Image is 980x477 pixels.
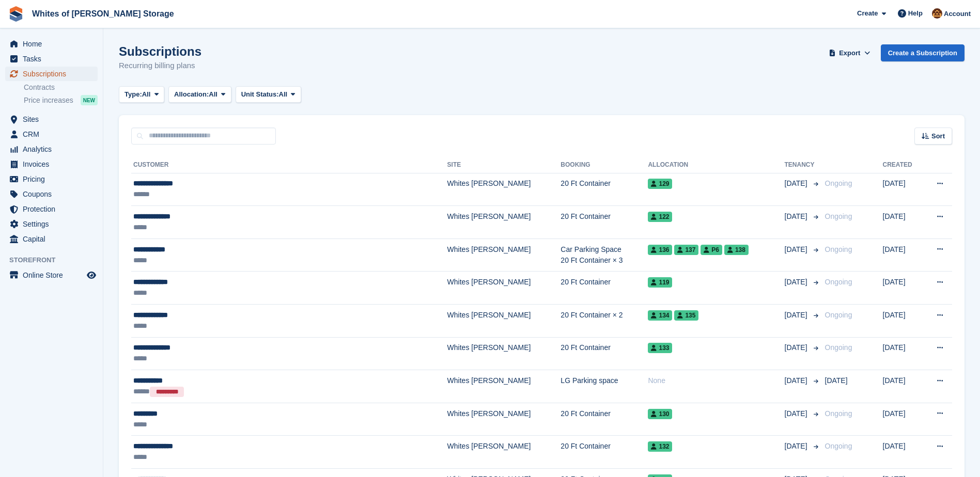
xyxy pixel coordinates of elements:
[5,67,98,81] a: menu
[785,211,810,222] span: [DATE]
[209,89,217,100] span: All
[23,202,85,216] span: Protection
[883,305,923,338] td: [DATE]
[857,8,878,19] span: Create
[883,370,923,403] td: [DATE]
[648,212,672,222] span: 122
[5,52,98,66] a: menu
[174,89,209,100] span: Allocation:
[785,277,810,288] span: [DATE]
[168,86,231,103] button: Allocation: All
[24,96,73,105] span: Price increases
[883,173,923,206] td: [DATE]
[561,173,648,206] td: 20 Ft Container
[447,370,561,403] td: Whites [PERSON_NAME]
[561,370,648,403] td: LG Parking space
[23,142,85,156] span: Analytics
[447,305,561,338] td: Whites [PERSON_NAME]
[883,272,923,305] td: [DATE]
[785,441,810,452] span: [DATE]
[447,173,561,206] td: Whites [PERSON_NAME]
[883,239,923,272] td: [DATE]
[8,6,24,22] img: stora-icon-8386f47178a22dfd0bd8f6a31ec36ba5ce8667c1dd55bd0f319d3a0aa187defe.svg
[236,86,301,103] button: Unit Status: All
[5,37,98,51] a: menu
[81,95,98,105] div: NEW
[9,255,103,265] span: Storefront
[944,9,971,19] span: Account
[825,278,852,286] span: Ongoing
[23,67,85,81] span: Subscriptions
[447,272,561,305] td: Whites [PERSON_NAME]
[561,436,648,469] td: 20 Ft Container
[23,268,85,282] span: Online Store
[561,157,648,173] th: Booking
[561,272,648,305] td: 20 Ft Container
[561,403,648,436] td: 20 Ft Container
[131,157,447,173] th: Customer
[648,157,784,173] th: Allocation
[881,44,965,61] a: Create a Subscription
[561,239,648,272] td: Car Parking Space 20 Ft Container × 3
[5,202,98,216] a: menu
[447,157,561,173] th: Site
[5,157,98,171] a: menu
[28,5,178,22] a: Whites of [PERSON_NAME] Storage
[23,172,85,186] span: Pricing
[674,245,698,255] span: 137
[883,436,923,469] td: [DATE]
[561,337,648,370] td: 20 Ft Container
[23,157,85,171] span: Invoices
[447,337,561,370] td: Whites [PERSON_NAME]
[648,310,672,321] span: 134
[785,375,810,386] span: [DATE]
[119,60,201,72] p: Recurring billing plans
[785,408,810,419] span: [DATE]
[5,268,98,282] a: menu
[648,409,672,419] span: 130
[825,245,852,253] span: Ongoing
[648,343,672,353] span: 133
[279,89,288,100] span: All
[5,217,98,231] a: menu
[648,441,672,452] span: 132
[24,94,98,106] a: Price increases NEW
[883,403,923,436] td: [DATE]
[931,131,945,141] span: Sort
[23,232,85,246] span: Capital
[23,217,85,231] span: Settings
[241,89,279,100] span: Unit Status:
[142,89,151,100] span: All
[883,206,923,239] td: [DATE]
[825,442,852,450] span: Ongoing
[447,239,561,272] td: Whites [PERSON_NAME]
[839,48,860,58] span: Export
[883,337,923,370] td: [DATE]
[5,112,98,126] a: menu
[23,112,85,126] span: Sites
[825,409,852,418] span: Ongoing
[447,403,561,436] td: Whites [PERSON_NAME]
[5,187,98,201] a: menu
[24,83,98,92] a: Contracts
[825,343,852,352] span: Ongoing
[785,342,810,353] span: [DATE]
[785,244,810,255] span: [DATE]
[648,245,672,255] span: 136
[5,142,98,156] a: menu
[561,206,648,239] td: 20 Ft Container
[119,44,201,58] h1: Subscriptions
[825,311,852,319] span: Ongoing
[785,310,810,321] span: [DATE]
[23,127,85,141] span: CRM
[908,8,923,19] span: Help
[447,206,561,239] td: Whites [PERSON_NAME]
[5,172,98,186] a: menu
[5,232,98,246] a: menu
[932,8,942,19] img: Eddie White
[825,212,852,220] span: Ongoing
[85,269,98,281] a: Preview store
[125,89,142,100] span: Type:
[674,310,698,321] span: 135
[701,245,722,255] span: P6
